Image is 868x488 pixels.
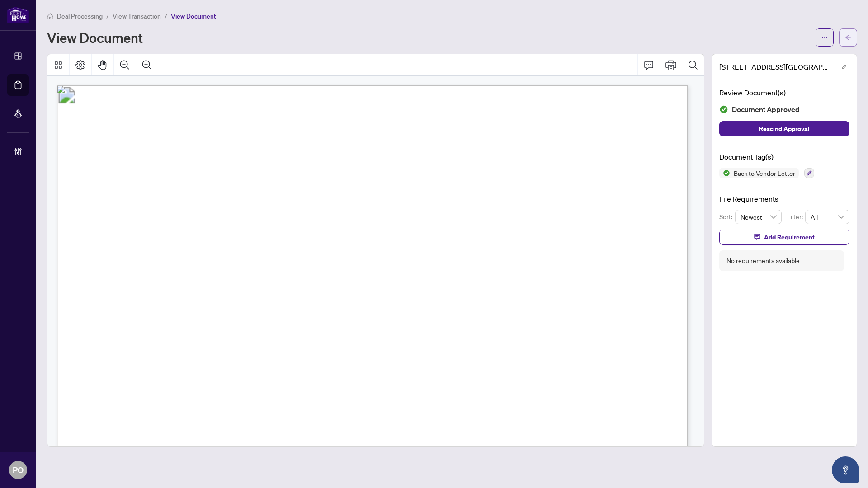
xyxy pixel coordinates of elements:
[764,230,815,244] span: Add Requirement
[57,12,103,20] span: Deal Processing
[759,122,810,136] span: Rescind Approval
[171,12,216,20] span: View Document
[719,121,849,136] button: Rescind Approval
[787,212,805,222] p: Filter:
[719,193,849,204] h4: File Requirements
[719,87,849,98] h4: Review Document(s)
[726,256,800,266] div: No requirements available
[113,12,161,20] span: View Transaction
[719,212,735,222] p: Sort:
[47,30,143,45] h1: View Document
[811,210,844,224] span: All
[741,210,777,224] span: Newest
[106,11,109,21] li: /
[730,170,799,176] span: Back to Vendor Letter
[7,7,29,23] img: logo
[719,230,849,245] button: Add Requirement
[719,151,849,162] h4: Document Tag(s)
[841,64,847,70] span: edit
[845,34,851,41] span: arrow-left
[13,464,24,476] span: PO
[832,456,859,483] button: Open asap
[719,168,730,178] img: Status Icon
[821,34,828,41] span: ellipsis
[719,61,832,72] span: [STREET_ADDRESS][GEOGRAPHIC_DATA]pdf
[165,11,167,21] li: /
[732,103,800,116] span: Document Approved
[47,13,53,19] span: home
[719,105,728,114] img: Document Status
